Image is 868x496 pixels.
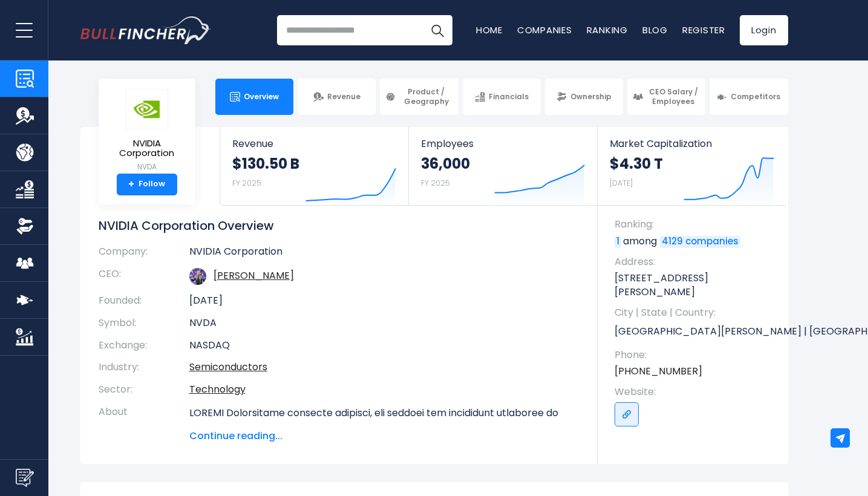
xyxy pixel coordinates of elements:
[99,312,189,334] th: Symbol:
[615,348,776,362] span: Phone:
[615,365,702,378] a: [PHONE_NUMBER]
[647,87,700,106] span: CEO Salary / Employees
[421,138,585,149] span: Employees
[627,79,705,115] a: CEO Salary / Employees
[189,312,579,334] td: NVDA
[615,323,776,341] p: [GEOGRAPHIC_DATA][PERSON_NAME] | [GEOGRAPHIC_DATA] | US
[610,138,774,149] span: Market Capitalization
[189,290,579,312] td: [DATE]
[615,306,776,319] span: City | State | Country:
[189,360,267,374] a: Semiconductors
[99,379,189,401] th: Sector:
[615,385,776,399] span: Website:
[298,79,376,115] a: Revenue
[99,218,579,233] h1: NVIDIA Corporation Overview
[99,356,189,379] th: Industry:
[615,218,776,231] span: Ranking:
[189,268,206,285] img: jensen-huang.jpg
[220,127,408,205] a: Revenue $130.50 B FY 2025
[476,24,503,36] a: Home
[108,88,186,174] a: NVIDIA Corporation NVDA
[327,92,361,102] span: Revenue
[80,16,210,44] a: Go to homepage
[570,92,612,102] span: Ownership
[232,154,299,173] strong: $130.50 B
[615,402,639,426] a: Go to link
[189,429,579,443] span: Continue reading...
[610,178,633,188] small: [DATE]
[489,92,529,102] span: Financials
[615,272,776,299] p: [STREET_ADDRESS][PERSON_NAME]
[16,217,34,235] img: Ownership
[189,334,579,357] td: NASDAQ
[409,127,597,205] a: Employees 36,000 FY 2025
[463,79,541,115] a: Financials
[215,79,293,115] a: Overview
[615,255,776,269] span: Address:
[380,79,458,115] a: Product / Geography
[610,154,663,173] strong: $4.30 T
[740,15,788,45] a: Login
[517,24,572,36] a: Companies
[682,24,725,36] a: Register
[710,79,788,115] a: Competitors
[598,127,786,205] a: Market Capitalization $4.30 T [DATE]
[189,382,246,396] a: Technology
[99,290,189,312] th: Founded:
[244,92,279,102] span: Overview
[545,79,623,115] a: Ownership
[128,179,134,190] strong: +
[731,92,780,102] span: Competitors
[99,401,189,443] th: About
[421,178,450,188] small: FY 2025
[660,236,740,248] a: 4129 companies
[642,24,668,36] a: Blog
[615,236,621,248] a: 1
[99,263,189,290] th: CEO:
[99,246,189,263] th: Company:
[214,269,294,282] a: ceo
[99,334,189,357] th: Exchange:
[232,178,261,188] small: FY 2025
[108,139,186,158] span: NVIDIA Corporation
[587,24,628,36] a: Ranking
[399,87,452,106] span: Product / Geography
[615,235,776,248] p: among
[108,162,186,172] small: NVDA
[117,174,177,195] a: +Follow
[421,154,470,173] strong: 36,000
[232,138,396,149] span: Revenue
[80,16,211,44] img: Bullfincher logo
[422,15,452,45] button: Search
[189,246,579,263] td: NVIDIA Corporation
